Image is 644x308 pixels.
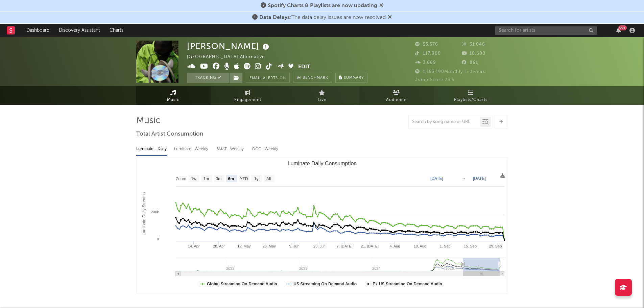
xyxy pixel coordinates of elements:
text: US Streaming On-Demand Audio [293,282,357,286]
div: BMAT - Weekly [216,143,245,155]
span: Benchmark [303,74,328,82]
text: Global Streaming On-Demand Audio [207,282,277,286]
text: 4. Aug [389,244,400,248]
span: Total Artist Consumption [136,130,203,138]
input: Search for artists [495,26,597,35]
span: 3,669 [415,61,436,65]
span: 10,600 [461,51,485,56]
text: [DATE] [430,176,443,181]
text: 28. Apr [213,244,225,248]
a: Discovery Assistant [54,24,105,37]
text: 29. Sep [489,244,502,248]
span: Engagement [234,96,261,104]
span: Dismiss [388,15,392,20]
text: 12. May [237,244,251,248]
div: Luminate - Weekly [174,143,210,155]
text: 21. [DATE] [361,244,379,248]
button: Summary [335,73,367,83]
text: 1m [203,176,209,181]
span: Data Delays [259,15,290,20]
span: : The data delay issues are now resolved [259,15,386,20]
a: Benchmark [293,73,332,83]
text: Ex-US Streaming On-Demand Audio [373,282,442,286]
button: Email AlertsOn [246,73,290,83]
a: Engagement [211,86,285,105]
text: All [266,176,270,181]
text: [DATE] [473,176,486,181]
button: 99+ [616,28,621,33]
text: 15. Sep [464,244,477,248]
text: 1w [191,176,196,181]
text: YTD [240,176,248,181]
div: [PERSON_NAME] [187,41,271,52]
div: 99 + [618,25,627,30]
div: OCC - Weekly [252,143,279,155]
span: 53,576 [415,42,438,47]
svg: Luminate Daily Consumption [137,158,508,293]
span: Live [318,96,327,104]
text: 7. [DATE] [336,244,352,248]
input: Search by song name or URL [409,119,480,125]
a: Music [136,86,211,105]
span: Jump Score: 73.5 [415,78,454,82]
text: 0 [157,237,159,241]
text: 26. May [262,244,276,248]
div: [GEOGRAPHIC_DATA] | Alternative [187,53,272,61]
text: Zoom [176,176,186,181]
span: 1,153,190 Monthly Listeners [415,70,485,74]
text: 23. Jun [313,244,325,248]
text: 14. Apr [188,244,199,248]
button: Tracking [187,73,229,83]
text: Luminate Daily Consumption [287,161,357,166]
a: Audience [359,86,434,105]
text: 3m [216,176,221,181]
text: 6m [228,176,234,181]
span: Music [167,96,180,104]
span: Summary [344,76,364,80]
span: 117,900 [415,51,441,56]
text: 1y [254,176,258,181]
text: Luminate Daily Streams [142,192,146,235]
span: Spotify Charts & Playlists are now updating [268,3,377,8]
a: Charts [105,24,128,37]
text: → [462,176,466,181]
text: 9. Jun [289,244,299,248]
span: Dismiss [379,3,383,8]
a: Playlists/Charts [434,86,508,105]
em: On [280,76,286,80]
button: Edit [298,63,310,71]
text: 1. Sep [439,244,450,248]
div: Luminate - Daily [136,143,167,155]
span: 31,046 [461,42,485,47]
text: 18. Aug [413,244,426,248]
text: 200k [151,210,159,214]
span: Playlists/Charts [454,96,487,104]
a: Dashboard [22,24,54,37]
span: 861 [461,61,478,65]
a: Live [285,86,359,105]
span: Audience [386,96,407,104]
